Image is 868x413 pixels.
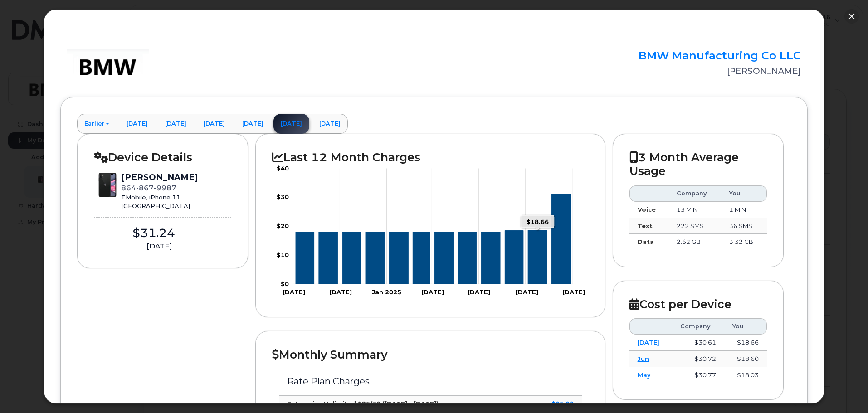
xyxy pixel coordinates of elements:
g: Chart [277,165,585,296]
div: TMobile, iPhone 11 [GEOGRAPHIC_DATA] [121,193,198,210]
tspan: [DATE] [468,288,490,296]
a: [DATE] [312,114,348,134]
h2: Cost per Device [629,297,767,311]
h2: Monthly Summary [272,348,588,361]
td: $18.66 [724,335,767,351]
strong: $25.00 [551,400,574,407]
a: [DATE] [273,114,309,134]
tspan: [DATE] [562,288,585,296]
div: [DATE] [94,241,224,251]
td: 36 SMS [721,218,767,234]
strong: Text [638,222,653,229]
tspan: $0 [281,280,289,287]
strong: Voice [638,206,656,213]
a: May [638,371,651,379]
td: $30.61 [672,335,724,351]
td: 3.32 GB [721,234,767,250]
a: [DATE] [196,114,232,134]
tspan: [DATE] [421,288,444,296]
div: $31.24 [94,225,214,242]
td: $30.72 [672,351,724,367]
td: $18.60 [724,351,767,367]
h2: Device Details [94,151,232,164]
a: [DATE] [158,114,194,134]
td: 1 MIN [721,202,767,218]
strong: Data [638,238,654,245]
h2: Last 12 Month Charges [272,151,588,164]
tspan: [DATE] [516,288,539,296]
td: 13 MIN [668,202,721,218]
th: Company [668,185,721,202]
h2: 3 Month Average Usage [629,151,767,178]
tspan: Jan 2025 [372,288,401,296]
a: Jun [638,355,649,362]
a: [DATE] [235,114,271,134]
tspan: $30 [277,194,289,201]
a: [DATE] [638,339,659,346]
td: 2.62 GB [668,234,721,250]
g: Series [296,194,571,284]
th: You [724,318,767,335]
tspan: [DATE] [329,288,352,296]
tspan: $20 [277,223,289,230]
th: You [721,185,767,202]
tspan: $40 [277,165,289,172]
h3: Rate Plan Charges [287,376,573,386]
tspan: [DATE] [283,288,305,296]
tspan: $10 [277,251,289,258]
th: Company [672,318,724,335]
span: 9987 [154,184,176,192]
td: $30.77 [672,367,724,384]
strong: Enterprise Unlimited $25/30 ([DATE] - [DATE]) [287,400,439,407]
td: 222 SMS [668,218,721,234]
div: [PERSON_NAME] [121,171,198,183]
td: $18.03 [724,367,767,384]
iframe: Messenger Launcher [829,374,861,406]
span: 864 [121,184,176,192]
